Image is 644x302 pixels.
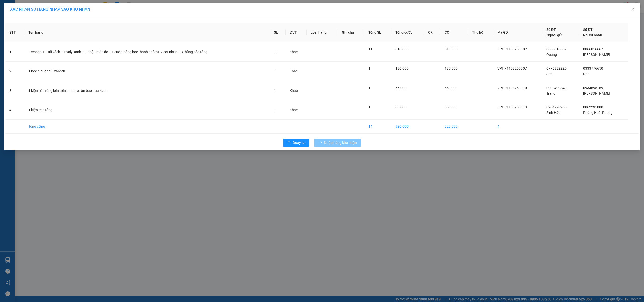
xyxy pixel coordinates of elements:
[5,62,24,81] td: 2
[391,120,424,134] td: 920.000
[364,120,391,134] td: 14
[395,86,407,90] span: 65.000
[440,23,468,42] th: CC
[293,140,305,145] span: Quay lại
[497,66,527,70] span: VPHP1108250007
[368,86,370,90] span: 1
[338,23,364,42] th: Ghi chú
[445,105,456,109] span: 65.000
[546,47,567,51] span: 0866016667
[286,62,307,81] td: Khác
[497,105,527,109] span: VPHP1108250013
[583,111,613,115] span: Phùng Hoài Phong
[546,66,567,70] span: 0775382225
[286,100,307,120] td: Khác
[583,72,590,76] span: Nga
[395,105,407,109] span: 65.000
[445,47,458,51] span: 610.000
[493,120,542,134] td: 4
[24,81,270,100] td: 1 kiện các tông bên trên dính 1 cuộn bao dứa xanh
[24,62,270,81] td: 1 bọc 4 cuộn túi vải đen
[497,47,527,51] span: VPHP1108250002
[546,53,557,57] span: Quang
[274,108,276,112] span: 1
[5,100,24,120] td: 4
[583,66,603,70] span: 0333776650
[5,81,24,100] td: 3
[283,139,309,147] button: rollbackQuay lại
[546,72,553,76] span: Sơn
[583,105,603,109] span: 0862291088
[286,23,307,42] th: ĐVT
[274,89,276,93] span: 1
[395,66,409,70] span: 180.000
[440,120,468,134] td: 920.000
[583,53,610,57] span: [PERSON_NAME]
[24,42,270,62] td: 2 xe đạp + 1 túi xách + 1 valy xanh + 1 chậu mắc áo + 1 cuộn hồng bọc thanh nhôm+ 2 sọt nhựa + 3 ...
[274,50,278,54] span: 11
[314,139,361,147] button: Nhập hàng kho nhận
[368,66,370,70] span: 1
[307,23,338,42] th: Loại hàng
[546,28,556,32] span: Số ĐT
[493,23,542,42] th: Mã GD
[24,100,270,120] td: 1 kiện các tông
[274,69,276,73] span: 1
[583,28,593,32] span: Số ĐT
[364,23,391,42] th: Tổng SL
[286,81,307,100] td: Khác
[445,66,458,70] span: 180.000
[583,47,603,51] span: 0866016667
[583,33,602,37] span: Người nhận
[395,47,409,51] span: 610.000
[631,7,635,11] span: close
[270,23,286,42] th: SL
[287,141,291,145] span: rollback
[546,105,567,109] span: 0984770266
[468,23,494,42] th: Thu hộ
[286,42,307,62] td: Khác
[546,86,567,90] span: 0902499843
[318,141,324,144] span: loading
[10,7,90,12] span: XÁC NHẬN SỐ HÀNG NHẬP VÀO KHO NHẬN
[391,23,424,42] th: Tổng cước
[546,33,562,37] span: Người gửi
[5,42,24,62] td: 1
[497,86,527,90] span: VPHP1108250010
[324,140,357,145] span: Nhập hàng kho nhận
[546,91,555,95] span: Trang
[5,23,24,42] th: STT
[24,23,270,42] th: Tên hàng
[24,120,270,134] td: Tổng cộng
[445,86,456,90] span: 65.000
[424,23,440,42] th: CR
[583,86,603,90] span: 0934695169
[546,111,560,115] span: Sinh Hảo
[583,91,610,95] span: [PERSON_NAME]
[626,3,640,17] button: Close
[368,47,372,51] span: 11
[368,105,370,109] span: 1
